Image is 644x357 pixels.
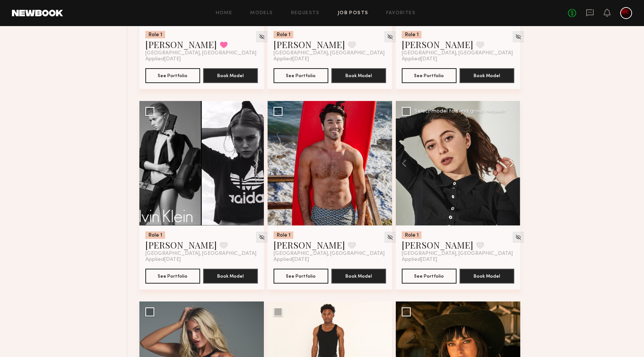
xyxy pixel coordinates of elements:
[291,11,320,16] a: Requests
[259,234,265,240] img: Unhide Model
[402,50,513,56] span: [GEOGRAPHIC_DATA], [GEOGRAPHIC_DATA]
[338,11,369,16] a: Job Posts
[402,56,514,62] div: Applied [DATE]
[145,239,217,251] a: [PERSON_NAME]
[216,11,233,16] a: Home
[274,38,345,50] a: [PERSON_NAME]
[402,68,457,83] button: See Portfolio
[274,239,345,251] a: [PERSON_NAME]
[259,34,265,40] img: Unhide Model
[460,272,514,279] a: Book Model
[414,109,506,114] div: Select model to send group request
[460,269,514,284] button: Book Model
[145,269,200,284] button: See Portfolio
[331,272,386,279] a: Book Model
[145,50,256,56] span: [GEOGRAPHIC_DATA], [GEOGRAPHIC_DATA]
[460,68,514,83] button: Book Model
[145,257,258,263] div: Applied [DATE]
[145,68,200,83] button: See Portfolio
[515,34,521,40] img: Unhide Model
[402,231,422,239] div: Role 1
[402,251,513,257] span: [GEOGRAPHIC_DATA], [GEOGRAPHIC_DATA]
[145,251,256,257] span: [GEOGRAPHIC_DATA], [GEOGRAPHIC_DATA]
[145,231,165,239] div: Role 1
[402,239,473,251] a: [PERSON_NAME]
[460,72,514,78] a: Book Model
[203,269,258,284] button: Book Model
[274,257,386,263] div: Applied [DATE]
[402,31,422,38] div: Role 1
[274,251,385,257] span: [GEOGRAPHIC_DATA], [GEOGRAPHIC_DATA]
[515,234,521,240] img: Unhide Model
[274,31,293,38] div: Role 1
[203,72,258,78] a: Book Model
[331,68,386,83] button: Book Model
[331,72,386,78] a: Book Model
[274,50,385,56] span: [GEOGRAPHIC_DATA], [GEOGRAPHIC_DATA]
[203,272,258,279] a: Book Model
[386,11,416,16] a: Favorites
[274,269,328,284] button: See Portfolio
[402,257,514,263] div: Applied [DATE]
[402,269,457,284] button: See Portfolio
[250,11,273,16] a: Models
[402,38,473,50] a: [PERSON_NAME]
[387,234,393,240] img: Unhide Model
[331,269,386,284] button: Book Model
[274,68,328,83] button: See Portfolio
[387,34,393,40] img: Unhide Model
[274,231,293,239] div: Role 1
[274,56,386,62] div: Applied [DATE]
[203,68,258,83] button: Book Model
[145,56,258,62] div: Applied [DATE]
[145,38,217,50] a: [PERSON_NAME]
[145,31,165,38] div: Role 1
